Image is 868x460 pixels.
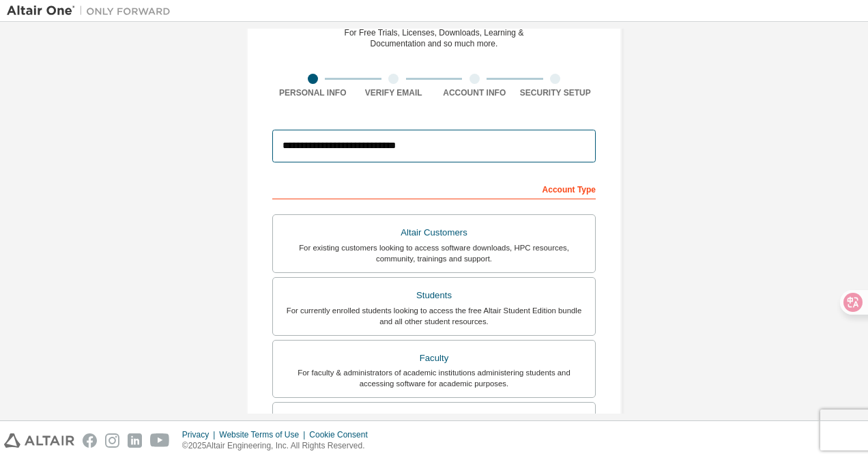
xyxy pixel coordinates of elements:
p: © 2025 Altair Engineering, Inc. All Rights Reserved. [182,440,376,452]
div: Privacy [182,429,219,440]
div: Verify Email [353,87,435,98]
div: For faculty & administrators of academic institutions administering students and accessing softwa... [281,367,587,389]
div: Faculty [281,349,587,368]
img: altair_logo.svg [4,433,74,448]
div: For Free Trials, Licenses, Downloads, Learning & Documentation and so much more. [345,27,524,49]
div: Cookie Consent [309,429,375,440]
div: Account Info [434,87,515,98]
img: linkedin.svg [128,433,142,448]
div: Account Type [272,177,596,199]
img: facebook.svg [83,433,97,448]
div: Altair Customers [281,223,587,242]
img: Altair One [7,4,177,18]
div: Students [281,286,587,305]
div: Everyone else [281,411,587,430]
img: youtube.svg [150,433,170,448]
img: instagram.svg [105,433,119,448]
div: For currently enrolled students looking to access the free Altair Student Edition bundle and all ... [281,305,587,327]
div: For existing customers looking to access software downloads, HPC resources, community, trainings ... [281,242,587,264]
div: Security Setup [515,87,596,98]
div: Personal Info [272,87,353,98]
div: Website Terms of Use [219,429,309,440]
